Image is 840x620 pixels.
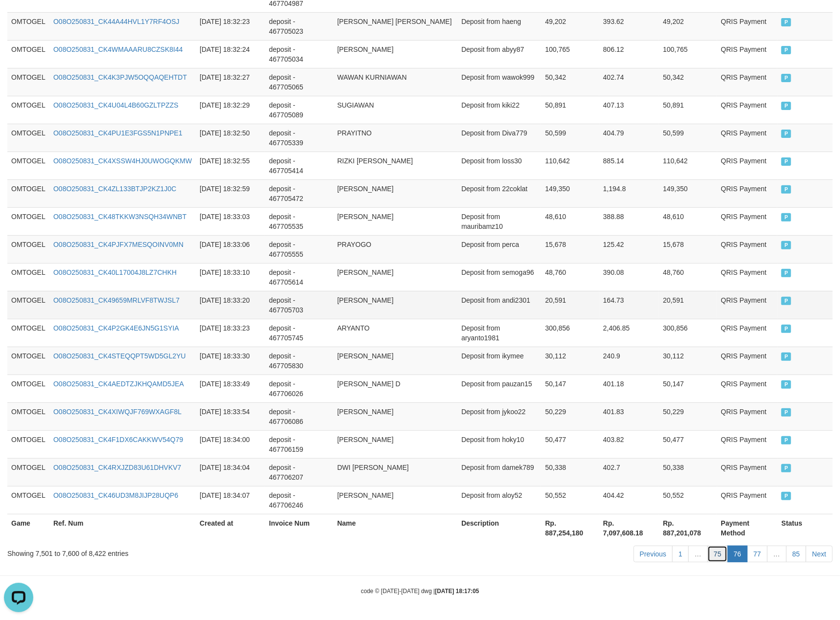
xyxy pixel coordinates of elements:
td: Deposit from mauribamz10 [457,207,541,235]
td: Deposit from hoky10 [457,430,541,458]
td: Deposit from loss30 [457,152,541,179]
td: deposit - 467705414 [265,152,334,179]
td: 48,760 [659,263,717,291]
td: [DATE] 18:33:49 [196,375,265,402]
td: deposit - 467705023 [265,12,334,40]
span: PAID [781,130,791,138]
td: 149,350 [541,179,599,207]
td: 1,194.8 [599,179,659,207]
td: deposit - 467705535 [265,207,334,235]
td: 50,891 [541,96,599,124]
td: 164.73 [599,291,659,319]
td: deposit - 467705745 [265,319,334,347]
a: … [688,546,708,562]
td: 300,856 [659,319,717,347]
th: Game [7,514,49,542]
td: deposit - 467705472 [265,179,334,207]
td: QRIS Payment [717,402,778,430]
td: 50,477 [541,430,599,458]
td: [PERSON_NAME] [333,179,457,207]
span: PAID [781,102,791,110]
a: 75 [707,546,728,562]
span: PAID [781,74,791,82]
td: 100,765 [659,40,717,68]
td: 390.08 [599,263,659,291]
td: [DATE] 18:32:59 [196,179,265,207]
td: [PERSON_NAME] [333,486,457,514]
td: deposit - 467705089 [265,96,334,124]
td: OMTOGEL [7,179,49,207]
td: QRIS Payment [717,179,778,207]
td: 388.88 [599,207,659,235]
a: O08O250831_CK44A44HVL1Y7RF4OSJ [53,18,180,25]
a: O08O250831_CK4AEDTZJKHQAMD5JEA [53,380,184,388]
td: RIZKI [PERSON_NAME] [333,152,457,179]
td: 48,610 [659,207,717,235]
td: 49,202 [541,12,599,40]
td: 404.79 [599,124,659,152]
td: Deposit from haeng [457,12,541,40]
td: QRIS Payment [717,152,778,179]
td: [PERSON_NAME] [333,347,457,375]
td: 149,350 [659,179,717,207]
td: 30,112 [659,347,717,375]
td: Deposit from Diva779 [457,124,541,152]
td: [DATE] 18:33:20 [196,291,265,319]
td: 407.13 [599,96,659,124]
td: [DATE] 18:32:24 [196,40,265,68]
a: 1 [672,546,689,562]
td: 50,147 [659,375,717,402]
span: PAID [781,241,791,249]
td: [PERSON_NAME] D [333,375,457,402]
td: [PERSON_NAME] [333,263,457,291]
td: deposit - 467705830 [265,347,334,375]
a: O08O250831_CK48TKKW3NSQH34WNBT [53,213,186,221]
td: deposit - 467706159 [265,430,334,458]
td: OMTOGEL [7,12,49,40]
td: QRIS Payment [717,263,778,291]
td: 49,202 [659,12,717,40]
td: 401.83 [599,402,659,430]
td: [DATE] 18:33:03 [196,207,265,235]
span: PAID [781,492,791,500]
td: Deposit from pauzan15 [457,375,541,402]
td: OMTOGEL [7,430,49,458]
td: 403.82 [599,430,659,458]
td: QRIS Payment [717,235,778,263]
a: O08O250831_CK4STEQQPT5WD5GL2YU [53,352,186,360]
a: O08O250831_CK4XSSW4HJ0UWOGQKMW [53,157,192,165]
div: Showing 7,501 to 7,600 of 8,422 entries [7,545,342,558]
th: Name [333,514,457,542]
td: [DATE] 18:33:10 [196,263,265,291]
span: PAID [781,213,791,221]
td: deposit - 467705614 [265,263,334,291]
td: [DATE] 18:32:29 [196,96,265,124]
td: QRIS Payment [717,375,778,402]
td: OMTOGEL [7,68,49,96]
td: [DATE] 18:34:00 [196,430,265,458]
td: 300,856 [541,319,599,347]
td: Deposit from perca [457,235,541,263]
td: [DATE] 18:33:30 [196,347,265,375]
td: [DATE] 18:32:55 [196,152,265,179]
a: O08O250831_CK4RXJZD83U61DHVKV7 [53,464,181,471]
td: 806.12 [599,40,659,68]
td: QRIS Payment [717,96,778,124]
td: deposit - 467706026 [265,375,334,402]
td: 50,338 [659,458,717,486]
td: OMTOGEL [7,235,49,263]
td: OMTOGEL [7,486,49,514]
span: PAID [781,464,791,472]
span: PAID [781,157,791,166]
td: [DATE] 18:32:27 [196,68,265,96]
td: deposit - 467705339 [265,124,334,152]
td: deposit - 467705065 [265,68,334,96]
td: deposit - 467705034 [265,40,334,68]
span: PAID [781,325,791,333]
a: O08O250831_CK4F1DX6CAKKWV54Q79 [53,436,183,443]
td: 50,599 [541,124,599,152]
th: Invoice Num [265,514,334,542]
td: [DATE] 18:32:50 [196,124,265,152]
td: OMTOGEL [7,96,49,124]
td: OMTOGEL [7,347,49,375]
